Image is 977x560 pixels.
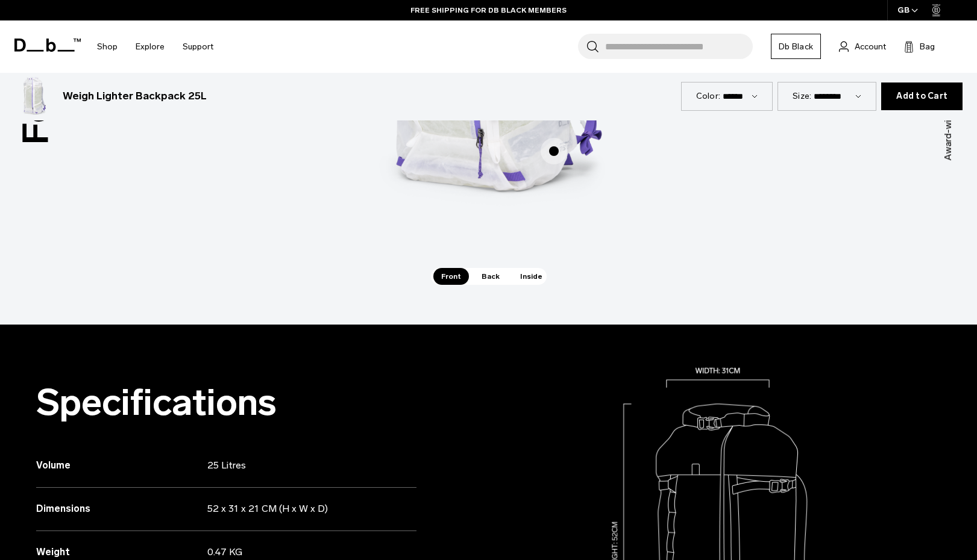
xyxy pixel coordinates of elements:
a: Db Black [771,34,821,59]
label: Color: [696,90,721,102]
a: FREE SHIPPING FOR DB BLACK MEMBERS [410,5,567,16]
h3: Weight [36,545,207,559]
a: Support [183,25,213,68]
span: Inside [512,268,550,285]
label: Size: [793,90,811,102]
button: Bag [904,39,935,54]
h3: Volume [36,458,207,473]
span: Bag [920,40,935,53]
a: Account [839,39,886,54]
img: Weigh_Lighter_Backpack_25L_1.png [14,77,53,116]
p: 25 Litres [207,458,397,473]
p: 52 x 31 x 21 CM (H x W x D) [207,502,397,516]
span: Account [855,40,886,53]
a: Shop [97,25,118,68]
h3: Dimensions [36,502,207,516]
nav: Main Navigation [88,20,222,73]
span: Back [474,268,507,285]
h2: Specifications [36,382,416,423]
span: Front [433,268,469,285]
a: Explore [136,25,165,68]
h3: Weigh Lighter Backpack 25L [63,89,207,104]
span: Add to Cart [896,92,947,101]
button: Add to Cart [881,82,963,110]
p: 0.47 KG [207,545,397,559]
